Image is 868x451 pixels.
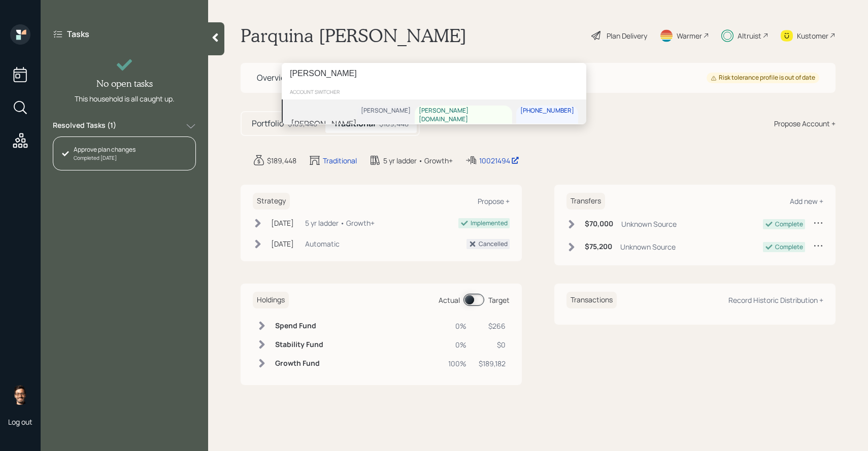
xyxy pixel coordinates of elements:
[520,107,574,115] div: [PHONE_NUMBER]
[282,84,586,99] div: account switcher
[291,118,357,130] div: [PERSON_NAME]
[419,107,508,141] div: [PERSON_NAME][DOMAIN_NAME][EMAIL_ADDRESS][DOMAIN_NAME]
[361,107,411,115] div: [PERSON_NAME]
[282,63,586,84] input: Type a command or search…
